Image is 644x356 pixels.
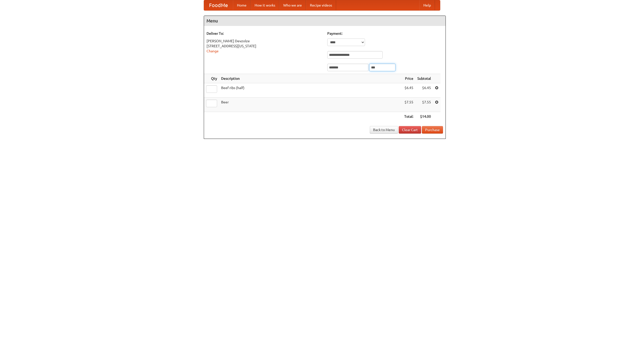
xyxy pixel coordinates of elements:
[327,31,443,36] h5: Payment:
[207,38,322,44] div: [PERSON_NAME] Devzolze
[204,74,219,83] th: Qty
[402,83,415,98] td: $6.45
[399,126,421,134] a: Clear Cart
[207,49,219,53] a: Change
[251,0,279,10] a: How it works
[219,98,402,112] td: Beer
[415,83,433,98] td: $6.45
[370,126,398,134] a: Back to Menu
[306,0,336,10] a: Recipe videos
[419,0,435,10] a: Help
[415,74,433,83] th: Subtotal
[219,83,402,98] td: Beef ribs (half)
[204,16,446,26] h4: Menu
[233,0,251,10] a: Home
[402,74,415,83] th: Price
[415,112,433,121] th: $14.00
[402,112,415,121] th: Total:
[207,44,322,49] div: [STREET_ADDRESS][US_STATE]
[402,98,415,112] td: $7.55
[219,74,402,83] th: Description
[204,0,233,10] a: FoodMe
[422,126,443,134] button: Purchase
[207,31,322,36] h5: Deliver To:
[415,98,433,112] td: $7.55
[279,0,306,10] a: Who we are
